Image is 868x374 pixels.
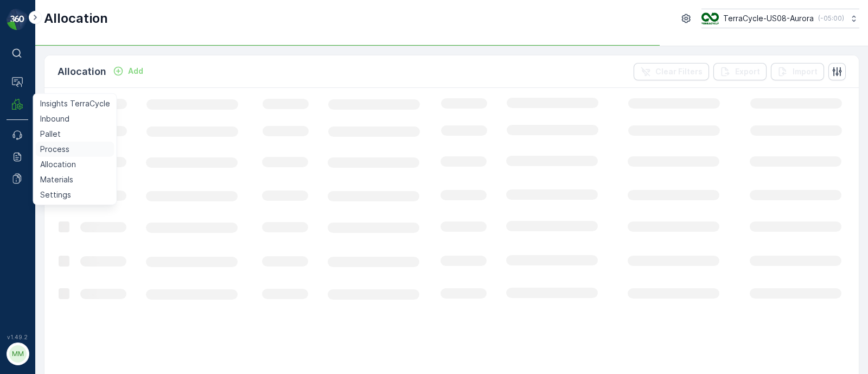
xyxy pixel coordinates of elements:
[818,14,844,23] p: ( -05:00 )
[793,66,818,77] p: Import
[723,13,814,24] p: TerraCycle-US08-Aurora
[701,12,719,24] img: image_ci7OI47.png
[7,334,28,340] span: v 1.49.2
[58,64,106,79] p: Allocation
[713,63,767,80] button: Export
[634,63,709,80] button: Clear Filters
[701,9,859,28] button: TerraCycle-US08-Aurora(-05:00)
[655,66,703,77] p: Clear Filters
[9,345,27,363] div: MM
[7,9,28,30] img: logo
[128,66,143,77] p: Add
[771,63,824,80] button: Import
[735,66,760,77] p: Export
[44,10,108,27] p: Allocation
[108,65,148,78] button: Add
[7,343,28,365] button: MM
